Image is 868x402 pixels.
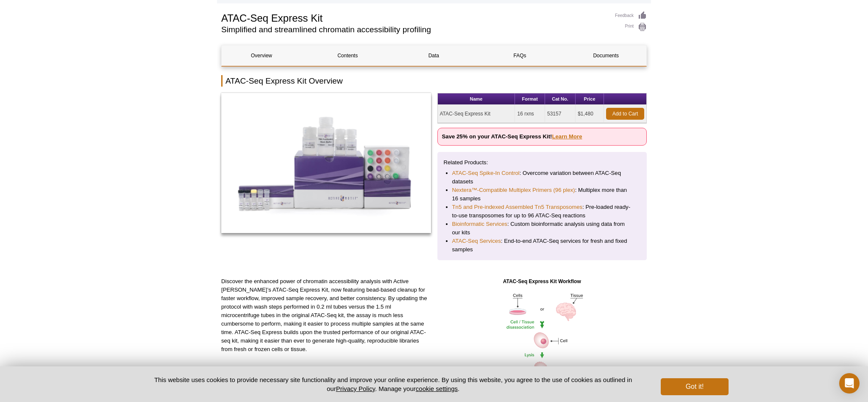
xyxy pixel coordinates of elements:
[221,93,431,233] img: ATAC-Seq Express Kit
[839,373,860,394] div: Open Intercom Messenger
[438,93,515,105] th: Name
[552,133,582,140] a: Learn More
[515,105,545,123] td: 16 rxns
[442,133,582,140] strong: Save 25% on your ATAC-Seq Express Kit!
[452,237,501,245] a: ATAC-Seq Services
[661,378,729,395] button: Got it!
[452,186,632,203] li: : Multiplex more than 16 samples
[336,385,375,392] a: Privacy Policy
[503,278,581,284] strong: ATAC-Seq Express Kit Workflow
[416,385,458,392] button: cookie settings
[444,158,641,167] p: Related Products:
[615,22,647,32] a: Print
[515,93,545,105] th: Format
[615,11,647,20] a: Feedback
[452,220,632,237] li: : Custom bioinformatic analysis using data from our kits
[139,375,647,393] p: This website uses cookies to provide necessary site functionality and improve your online experie...
[452,220,507,228] a: Bioinformatic Services
[221,75,647,87] h2: ATAC-Seq Express Kit Overview
[452,203,632,220] li: : Pre-loaded ready-to-use transposomes for up to 96 ATAC-Seq reactions
[452,237,632,254] li: : End-to-end ATAC-Seq services for fresh and fixed samples
[221,11,606,24] h1: ATAC-Seq Express Kit
[452,169,520,177] a: ATAC-Seq Spike-In Control
[480,45,560,66] a: FAQs
[452,203,583,211] a: Tn5 and Pre-indexed Assembled Tn5 Transposomes
[545,105,576,123] td: 53157
[394,45,473,66] a: Data
[222,45,301,66] a: Overview
[438,105,515,123] td: ATAC-Seq Express Kit
[606,108,644,120] a: Add to Cart
[452,186,575,194] a: Nextera™-Compatible Multiplex Primers (96 plex)
[566,45,646,66] a: Documents
[221,26,606,34] h2: Simplified and streamlined chromatin accessibility profiling
[545,93,576,105] th: Cat No.
[452,169,632,186] li: : Overcome variation between ATAC-Seq datasets
[576,93,604,105] th: Price
[308,45,387,66] a: Contents
[576,105,604,123] td: $1,480
[221,277,431,354] p: Discover the enhanced power of chromatin accessibility analysis with Active [PERSON_NAME]’s ATAC-...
